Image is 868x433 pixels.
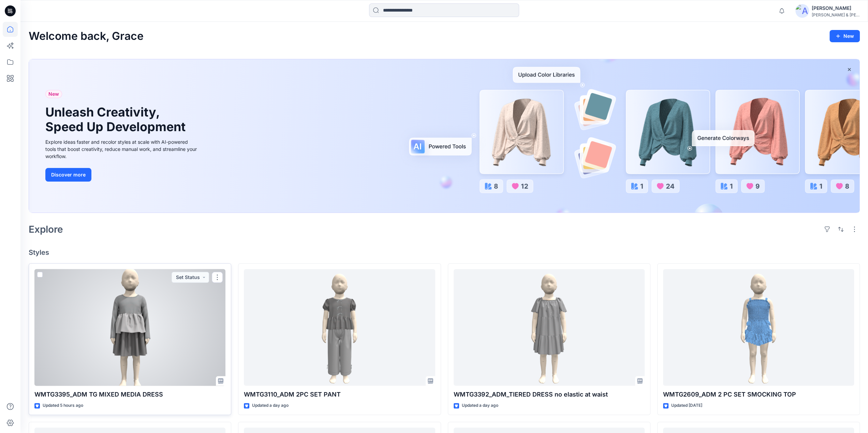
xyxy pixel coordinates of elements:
div: [PERSON_NAME] & [PERSON_NAME] [812,12,859,17]
a: WMTG3395_ADM TG MIXED MEDIA DRESS [34,269,225,386]
h1: Unleash Creativity, Speed Up Development [45,105,189,134]
button: New [829,30,860,42]
div: [PERSON_NAME] [812,4,859,12]
a: Discover more [45,168,199,182]
p: WMTG3392_ADM_TIERED DRESS no elastic at waist [454,390,645,399]
a: WMTG3110_ADM 2PC SET PANT [244,269,435,386]
div: Explore ideas faster and recolor styles at scale with AI-powered tools that boost creativity, red... [45,138,199,160]
button: Discover more [45,168,91,182]
a: WMTG2609_ADM 2 PC SET SMOCKING TOP [663,269,854,386]
img: avatar [795,4,809,18]
span: New [48,90,59,98]
h2: Welcome back, Grace [29,30,144,43]
p: Updated a day ago [462,402,498,409]
p: WMTG2609_ADM 2 PC SET SMOCKING TOP [663,390,854,399]
p: Updated a day ago [252,402,289,409]
p: Updated [DATE] [671,402,702,409]
a: WMTG3392_ADM_TIERED DRESS no elastic at waist [454,269,645,386]
p: WMTG3395_ADM TG MIXED MEDIA DRESS [34,390,225,399]
p: WMTG3110_ADM 2PC SET PANT [244,390,435,399]
p: Updated 5 hours ago [43,402,83,409]
h4: Styles [29,248,860,257]
h2: Explore [29,224,63,235]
